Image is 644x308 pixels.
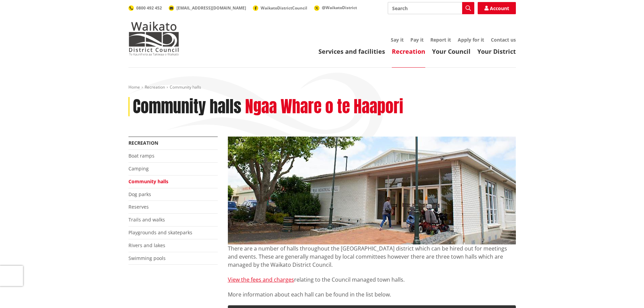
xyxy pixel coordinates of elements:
[128,216,165,223] a: Trails and walks
[136,5,162,11] span: 0800 492 452
[133,97,241,117] h1: Community halls
[253,5,307,11] a: WaikatoDistrictCouncil
[410,37,424,43] a: Pay it
[491,37,516,43] a: Contact us
[145,84,165,90] a: Recreation
[228,276,516,284] p: relating to the Council managed town halls.
[228,290,516,299] p: More information about each hall can be found in the list below.
[458,37,484,43] a: Apply for it
[322,5,357,10] span: @WaikatoDistrict
[261,5,307,11] span: WaikatoDistrictCouncil
[613,280,637,304] iframe: Messenger Launcher
[169,5,246,11] a: [EMAIL_ADDRESS][DOMAIN_NAME]
[128,178,168,185] a: Community halls
[128,152,154,159] a: Boat ramps
[477,47,516,55] a: Your District
[128,85,516,90] nav: breadcrumb
[318,47,385,55] a: Services and facilities
[128,165,149,172] a: Camping
[128,140,158,146] a: Recreation
[128,84,140,90] a: Home
[170,84,201,90] span: Community halls
[245,97,403,117] h2: Ngaa Whare o te Haapori
[128,242,165,248] a: Rivers and lakes
[388,2,474,14] input: Search input
[391,37,404,43] a: Say it
[128,191,151,197] a: Dog parks
[432,47,471,55] a: Your Council
[176,5,246,11] span: [EMAIL_ADDRESS][DOMAIN_NAME]
[392,47,425,55] a: Recreation
[228,244,516,269] p: There are a number of halls throughout the [GEOGRAPHIC_DATA] district which can be hired out for ...
[128,229,192,236] a: Playgrounds and skateparks
[128,5,162,11] a: 0800 492 452
[228,137,516,244] img: Ngaruawahia Memorial Hall
[228,276,294,283] a: View the fees and charges
[128,204,149,210] a: Reserves
[430,37,451,43] a: Report it
[478,2,516,14] a: Account
[314,5,357,10] a: @WaikatoDistrict
[128,255,166,261] a: Swimming pools
[128,22,179,55] img: Waikato District Council - Te Kaunihera aa Takiwaa o Waikato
